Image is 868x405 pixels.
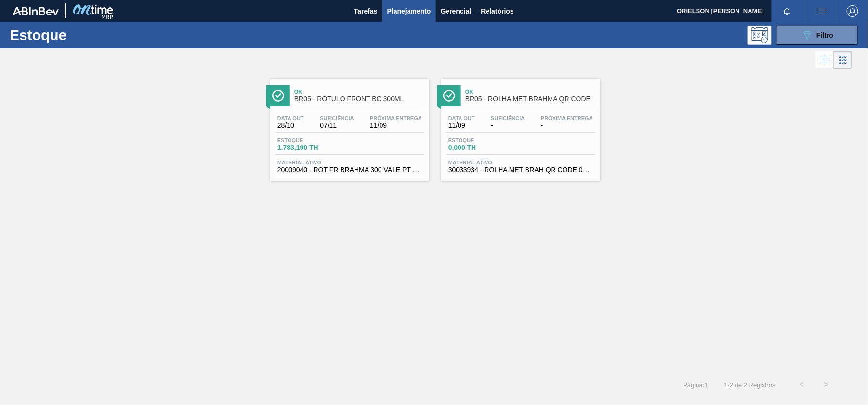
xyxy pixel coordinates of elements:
span: Material ativo [448,160,593,165]
img: Ícone [272,90,284,102]
h1: Estoque [10,29,152,40]
span: Suficiência [320,115,354,121]
span: Página : 1 [684,381,708,389]
img: Logout [847,5,858,17]
span: Material ativo [277,160,422,165]
span: 30033934 - ROLHA MET BRAH QR CODE 021CX105 [448,166,593,174]
span: Gerencial [441,5,472,17]
button: < [790,373,814,397]
a: ÍconeOkBR05 - RÓTULO FRONT BC 300MLData out28/10Suficiência07/11Próxima Entrega11/09Estoque1.783,... [263,71,434,181]
div: Pogramando: nenhum usuário selecionado [748,26,772,45]
img: TNhmsLtSVTkK8tSr43FrP2fwEKptu5GPRR3wAAAABJRU5ErkJggg== [13,7,59,15]
span: - [491,122,525,129]
span: Relatórios [481,5,514,17]
a: ÍconeOkBR05 - ROLHA MET BRAHMA QR CODEData out11/09Suficiência-Próxima Entrega-Estoque0,000 THMat... [434,71,605,181]
span: 1 - 2 de 2 Registros [723,381,776,389]
span: Filtro [817,31,834,39]
img: Ícone [443,90,455,102]
span: Ok [465,89,595,94]
span: 1.783,190 TH [277,144,345,151]
span: Estoque [277,137,345,143]
span: Ok [294,89,424,94]
span: BR05 - RÓTULO FRONT BC 300ML [294,95,424,103]
span: 28/10 [277,122,304,129]
button: Notificações [772,4,802,18]
span: - [541,122,593,129]
span: Próxima Entrega [541,115,593,121]
span: Planejamento [387,5,431,17]
span: Data out [277,115,304,121]
span: 0,000 TH [448,144,516,151]
span: 11/09 [448,122,475,129]
div: Visão em Lista [816,51,834,69]
span: Suficiência [491,115,525,121]
span: 20009040 - ROT FR BRAHMA 300 VALE PT REV02 CX60ML [277,166,422,174]
div: Visão em Cards [834,51,852,69]
span: 11/09 [370,122,422,129]
button: Filtro [776,26,858,45]
span: Tarefas [354,5,378,17]
span: BR05 - ROLHA MET BRAHMA QR CODE [465,95,595,103]
span: Estoque [448,137,516,143]
button: > [814,373,838,397]
span: Data out [448,115,475,121]
img: userActions [816,5,828,17]
span: Próxima Entrega [370,115,422,121]
span: 07/11 [320,122,354,129]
